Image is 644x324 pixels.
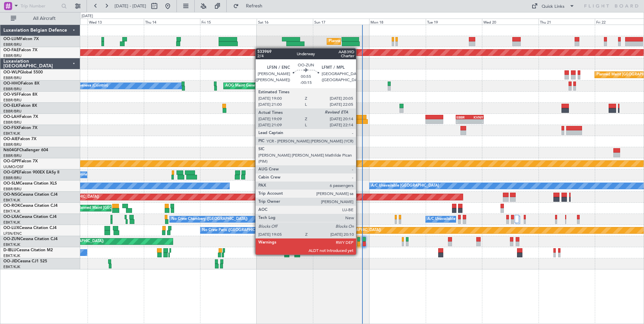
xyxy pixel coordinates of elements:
[3,159,19,163] span: OO-GPP
[3,182,57,186] a: OO-SLMCessna Citation XLS
[3,148,48,152] a: N604GFChallenger 604
[115,3,146,9] span: [DATE] - [DATE]
[3,37,20,41] span: OO-LUM
[3,159,38,163] a: OO-GPPFalcon 7X
[3,226,19,230] span: OO-LUX
[225,81,276,91] div: AOG Maint Geneva (Cointrin)
[3,48,19,52] span: OO-FAE
[3,42,22,47] a: EBBR/BRU
[3,198,20,203] a: EBKT/KJK
[427,214,553,224] div: A/C Unavailable [GEOGRAPHIC_DATA] ([GEOGRAPHIC_DATA] National)
[88,19,144,25] div: Wed 13
[3,215,19,219] span: OO-LXA
[3,248,53,252] a: D-IBLUCessna Citation M2
[456,115,470,119] div: EBBR
[329,36,451,46] div: Planned Maint [GEOGRAPHIC_DATA] ([GEOGRAPHIC_DATA] National)
[539,19,595,25] div: Thu 21
[3,187,22,192] a: EBBR/BRU
[3,75,22,80] a: EBBR/BRU
[3,120,22,125] a: EBBR/BRU
[470,120,483,124] div: -
[3,193,20,197] span: OO-NSG
[3,170,59,174] a: OO-GPEFalcon 900EX EASy II
[258,181,371,191] div: No Crew [GEOGRAPHIC_DATA] ([GEOGRAPHIC_DATA] National)
[3,115,20,119] span: OO-LAH
[3,93,19,97] span: OO-VSF
[3,237,58,241] a: OO-ZUNCessna Citation CJ4
[240,4,268,8] span: Refresh
[3,137,36,141] a: OO-AIEFalcon 7X
[3,131,20,136] a: EBKT/KJK
[313,19,369,25] div: Sun 17
[426,19,482,25] div: Tue 19
[3,142,22,147] a: EBBR/BRU
[482,19,538,25] div: Wed 20
[18,16,71,21] span: All Aircraft
[3,220,20,225] a: EBKT/KJK
[3,87,22,92] a: EBBR/BRU
[3,48,37,52] a: OO-FAEFalcon 7X
[542,3,565,10] div: Quick Links
[470,115,483,119] div: KVNY
[21,1,59,11] input: Trip Number
[3,226,57,230] a: OO-LUXCessna Citation CJ4
[3,231,22,236] a: LFSN/ENC
[3,126,19,130] span: OO-FSX
[456,120,470,124] div: -
[3,82,21,86] span: OO-HHO
[3,204,58,208] a: OO-ROKCessna Citation CJ4
[3,237,20,241] span: OO-ZUN
[200,19,256,25] div: Fri 15
[3,104,19,108] span: OO-ELK
[3,253,20,258] a: EBKT/KJK
[3,164,24,169] a: UUMO/OSF
[3,170,19,174] span: OO-GPE
[3,115,38,119] a: OO-LAHFalcon 7X
[3,153,22,158] a: EBBR/BRU
[3,259,18,263] span: OO-JID
[3,204,20,208] span: OO-ROK
[3,37,39,41] a: OO-LUMFalcon 7X
[3,93,37,97] a: OO-VSFFalcon 8X
[528,1,578,11] button: Quick Links
[3,82,39,86] a: OO-HHOFalcon 8X
[3,193,58,197] a: OO-NSGCessna Citation CJ4
[3,98,22,103] a: EBBR/BRU
[3,70,43,74] a: OO-WLPGlobal 5500
[202,225,269,235] div: No Crew Paris ([GEOGRAPHIC_DATA])
[144,19,200,25] div: Thu 14
[371,181,439,191] div: A/C Unavailable [GEOGRAPHIC_DATA]
[3,175,22,181] a: EBBR/BRU
[3,70,20,74] span: OO-WLP
[3,137,18,141] span: OO-AIE
[275,225,381,235] div: Planned Maint [GEOGRAPHIC_DATA] ([GEOGRAPHIC_DATA])
[230,1,270,11] button: Refresh
[82,13,93,19] div: [DATE]
[369,19,425,25] div: Mon 18
[7,13,73,24] button: All Aircraft
[3,209,20,214] a: EBKT/KJK
[3,215,57,219] a: OO-LXACessna Citation CJ4
[3,182,20,186] span: OO-SLM
[257,19,313,25] div: Sat 16
[3,248,17,252] span: D-IBLU
[3,148,19,152] span: N604GF
[3,126,37,130] a: OO-FSXFalcon 7X
[3,109,22,114] a: EBBR/BRU
[171,214,248,224] div: No Crew Chambery ([GEOGRAPHIC_DATA])
[3,53,22,58] a: EBBR/BRU
[3,242,20,247] a: EBKT/KJK
[3,104,37,108] a: OO-ELKFalcon 8X
[3,259,47,263] a: OO-JIDCessna CJ1 525
[3,264,20,269] a: EBKT/KJK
